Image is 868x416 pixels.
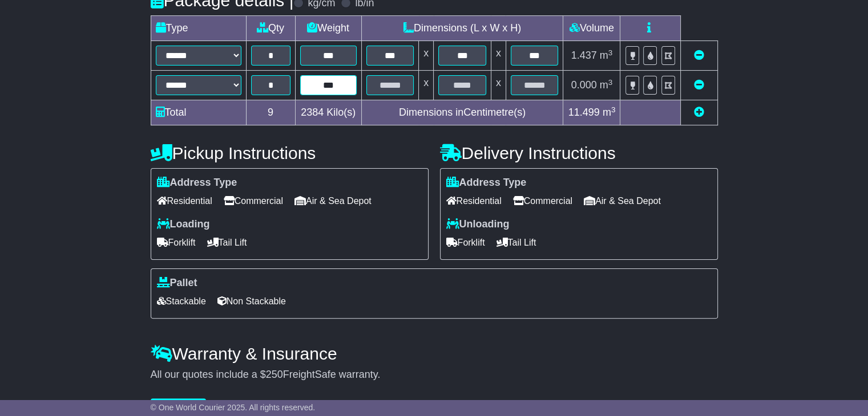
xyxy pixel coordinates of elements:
td: 9 [246,100,295,125]
td: Dimensions (L x W x H) [361,16,563,41]
label: Unloading [446,218,510,231]
label: Address Type [157,177,237,189]
span: m [600,50,613,61]
span: 250 [266,369,283,380]
span: 11.499 [568,107,600,118]
td: Type [151,16,246,41]
label: Address Type [446,177,527,189]
a: Remove this item [694,79,704,91]
span: Commercial [513,192,572,210]
span: © One World Courier 2025. All rights reserved. [151,403,316,412]
div: All our quotes include a $ FreightSafe warranty. [151,369,718,381]
label: Pallet [157,277,197,289]
td: x [491,71,506,100]
td: x [419,71,434,100]
sup: 3 [608,48,613,57]
sup: 3 [611,105,616,114]
span: Air & Sea Depot [584,192,661,210]
a: Add new item [694,107,704,118]
td: Dimensions in Centimetre(s) [361,100,563,125]
h4: Warranty & Insurance [151,344,718,363]
label: Loading [157,218,210,231]
td: Kilo(s) [295,100,361,125]
span: Residential [446,192,502,210]
sup: 3 [608,78,613,87]
span: Commercial [224,192,283,210]
span: Stackable [157,292,206,310]
span: Tail Lift [496,234,536,251]
span: 2384 [301,107,324,118]
span: 1.437 [571,50,597,61]
h4: Pickup Instructions [151,144,429,162]
span: Non Stackable [217,292,286,310]
td: Weight [295,16,361,41]
span: Forklift [157,234,196,251]
td: x [419,41,434,71]
span: 0.000 [571,79,597,91]
td: x [491,41,506,71]
td: Qty [246,16,295,41]
span: Forklift [446,234,485,251]
h4: Delivery Instructions [440,144,718,162]
span: m [600,79,613,91]
a: Remove this item [694,50,704,61]
td: Total [151,100,246,125]
span: m [603,107,616,118]
td: Volume [563,16,620,41]
span: Tail Lift [207,234,247,251]
span: Residential [157,192,212,210]
span: Air & Sea Depot [294,192,372,210]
